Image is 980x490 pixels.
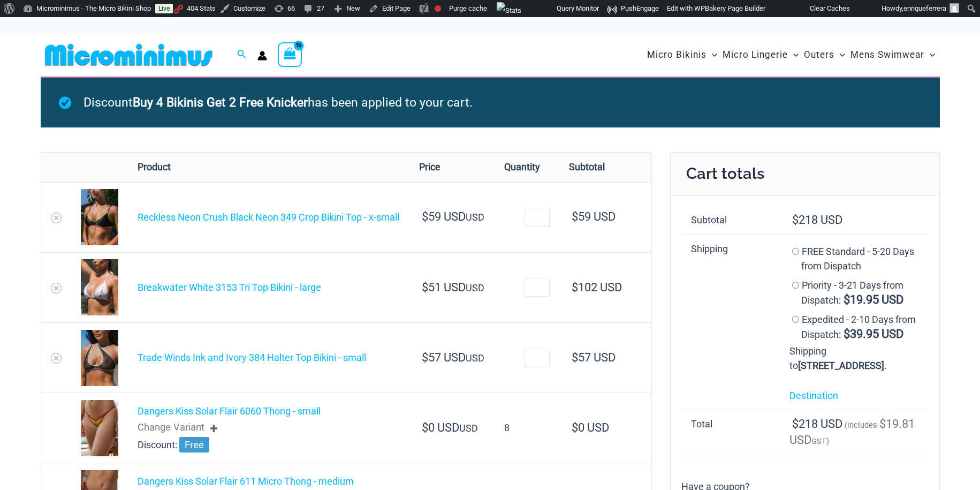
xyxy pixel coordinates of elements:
[647,41,706,69] span: Micro Bikinis
[422,351,428,364] span: $
[559,153,651,182] th: Subtotal
[572,281,578,294] span: $
[51,213,62,223] a: Remove Reckless Neon Crush Black Neon 349 Crop Bikini Top - x-small from cart
[792,417,842,431] bdi: 218 USD
[844,327,903,341] bdi: 39.95 USD
[51,353,62,364] a: Remove Trade Winds Ink and Ivory 384 Halter Top Bikini - small from cart
[644,39,720,71] a: Micro BikinisMenu ToggleMenu Toggle
[844,327,850,341] span: $
[801,39,848,71] a: OutersMenu ToggleMenu Toggle
[723,41,788,69] span: Micro Lingerie
[572,421,578,434] span: $
[789,390,838,401] a: Destination
[801,246,914,272] label: FREE Standard - 5-20 Days from Dispatch
[525,208,550,227] input: Product quantity
[792,417,799,431] span: $
[409,252,494,322] td: USD
[138,419,400,437] div: Change Variant
[422,210,428,223] span: $
[495,153,560,182] th: Quantity
[133,95,308,110] strong: Buy 4 Bikinis Get 2 Free Knicker
[801,280,903,306] label: Priority - 3-21 Days from Dispatch:
[81,259,118,315] img: Breakwater White 3153 Top 01
[138,282,321,293] a: Breakwater White 3153 Tri Top Bikini - large
[409,153,494,182] th: Price
[81,330,118,386] img: Tradewinds Ink and Ivory 384 Halter 01
[278,42,302,67] a: View Shopping Cart, 16 items
[681,410,780,456] th: Total
[257,51,267,61] a: Account icon link
[850,41,924,69] span: Mens Swimwear
[237,48,247,62] a: Search icon link
[848,39,938,71] a: Mens SwimwearMenu ToggleMenu Toggle
[495,393,560,463] td: 8
[422,421,459,434] bdi: 0 USD
[422,281,428,294] span: $
[41,43,217,67] img: MM SHOP LOGO FLAT
[422,421,428,434] span: $
[409,182,494,252] td: USD
[422,351,466,364] bdi: 57 USD
[789,344,918,373] p: Shipping to .
[179,437,209,453] span: Free
[128,153,410,182] th: Product
[798,360,884,371] strong: [STREET_ADDRESS]
[572,210,616,223] bdi: 59 USD
[409,322,494,393] td: USD
[138,212,399,223] a: Reckless Neon Crush Black Neon 349 Crop Bikini Top - x-small
[572,421,609,434] bdi: 0 USD
[422,210,466,223] bdi: 59 USD
[409,393,494,463] td: USD
[422,281,466,294] bdi: 51 USD
[924,41,935,69] span: Menu Toggle
[903,4,946,12] span: enriqueferrera
[572,351,616,364] bdi: 57 USD
[155,4,173,13] a: Live
[51,283,62,293] a: Remove Breakwater White 3153 Tri Top Bikini - large from cart
[572,281,622,294] bdi: 102 USD
[681,206,780,235] th: Subtotal
[844,293,903,306] bdi: 19.95 USD
[497,2,521,19] img: Views over 48 hours. Click for more Jetpack Stats.
[792,213,799,227] span: $
[572,210,578,223] span: $
[138,352,366,363] a: Trade Winds Ink and Ivory 384 Halter Top Bikini - small
[525,349,550,367] input: Product quantity
[804,41,834,69] span: Outers
[81,189,118,245] img: Reckless Neon Crush Black Neon 349 Crop Top 02
[792,213,842,227] bdi: 218 USD
[681,235,780,410] th: Shipping
[435,5,441,12] div: Focus keyphrase not set
[834,41,845,69] span: Menu Toggle
[789,421,915,446] small: (includes GST)
[788,41,799,69] span: Menu Toggle
[643,37,940,73] nav: Site Navigation
[671,153,939,195] h2: Cart totals
[525,278,550,297] input: Product quantity
[138,437,177,453] dt: Discount:
[138,476,354,487] a: Dangers Kiss Solar Flair 611 Micro Thong - medium
[138,405,321,417] a: Dangers Kiss Solar Flair 6060 Thong - small
[706,41,717,69] span: Menu Toggle
[720,39,801,71] a: Micro LingerieMenu ToggleMenu Toggle
[879,417,886,431] span: $
[572,351,578,364] span: $
[844,293,850,306] span: $
[81,400,118,456] img: Dangers Kiss Solar Flair 6060 Thong 01
[801,314,916,340] label: Expedited - 2-10 Days from Dispatch:
[41,77,940,127] div: Discount has been applied to your cart.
